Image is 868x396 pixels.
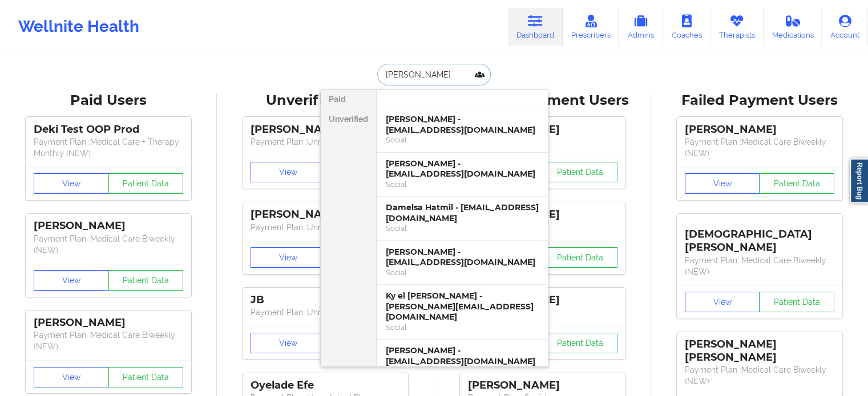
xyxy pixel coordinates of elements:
[659,92,860,109] div: Failed Payment Users
[619,8,663,46] a: Admins
[759,173,834,194] button: Patient Data
[34,367,109,387] button: View
[225,92,426,109] div: Unverified Users
[685,338,834,364] div: [PERSON_NAME] [PERSON_NAME]
[850,158,868,203] a: Report Bug
[251,123,400,136] div: [PERSON_NAME]
[542,162,617,182] button: Patient Data
[386,268,539,277] div: Social
[685,123,834,136] div: [PERSON_NAME]
[108,173,184,194] button: Patient Data
[386,223,539,233] div: Social
[251,379,400,392] div: Oyelade Efe
[34,173,109,194] button: View
[386,179,539,189] div: Social
[34,316,183,329] div: [PERSON_NAME]
[764,8,822,46] a: Medications
[386,247,539,268] div: [PERSON_NAME] - [EMAIL_ADDRESS][DOMAIN_NAME]
[386,114,539,135] div: [PERSON_NAME] - [EMAIL_ADDRESS][DOMAIN_NAME]
[251,222,400,233] p: Payment Plan : Unmatched Plan
[34,233,183,256] p: Payment Plan : Medical Care Biweekly (NEW)
[508,8,563,46] a: Dashboard
[386,345,539,366] div: [PERSON_NAME] - [EMAIL_ADDRESS][DOMAIN_NAME]
[34,123,183,136] div: Deki Test OOP Prod
[34,270,109,291] button: View
[108,270,184,291] button: Patient Data
[34,219,183,232] div: [PERSON_NAME]
[251,208,400,221] div: [PERSON_NAME]
[468,379,617,392] div: [PERSON_NAME]
[321,90,376,108] div: Paid
[542,247,617,268] button: Patient Data
[685,292,760,312] button: View
[251,293,400,307] div: JB
[251,136,400,148] p: Payment Plan : Unmatched Plan
[34,136,183,159] p: Payment Plan : Medical Care + Therapy Monthly (NEW)
[822,8,868,46] a: Account
[8,92,209,109] div: Paid Users
[685,173,760,194] button: View
[386,202,539,223] div: Damelsa Hatmil - [EMAIL_ADDRESS][DOMAIN_NAME]
[251,247,326,268] button: View
[251,307,400,318] p: Payment Plan : Unmatched Plan
[685,364,834,387] p: Payment Plan : Medical Care Biweekly (NEW)
[34,329,183,352] p: Payment Plan : Medical Care Biweekly (NEW)
[759,292,834,312] button: Patient Data
[386,135,539,145] div: Social
[710,8,764,46] a: Therapists
[386,291,539,322] div: Ky el [PERSON_NAME] - [PERSON_NAME][EMAIL_ADDRESS][DOMAIN_NAME]
[542,333,617,353] button: Patient Data
[386,158,539,179] div: [PERSON_NAME] - [EMAIL_ADDRESS][DOMAIN_NAME]
[563,8,619,46] a: Prescribers
[685,255,834,277] p: Payment Plan : Medical Care Biweekly (NEW)
[685,219,834,254] div: [DEMOGRAPHIC_DATA][PERSON_NAME]
[685,136,834,159] p: Payment Plan : Medical Care Biweekly (NEW)
[386,322,539,332] div: Social
[108,367,184,387] button: Patient Data
[251,162,326,182] button: View
[663,8,710,46] a: Coaches
[251,333,326,353] button: View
